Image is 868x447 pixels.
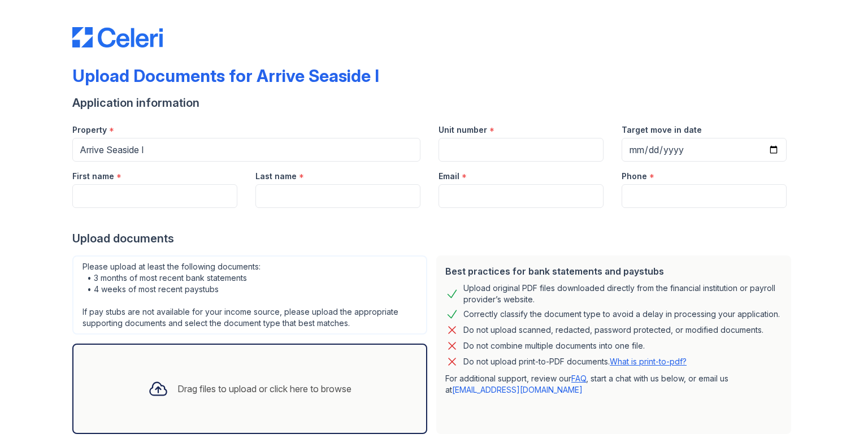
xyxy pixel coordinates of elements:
[445,373,782,396] p: For additional support, review our , start a chat with us below, or email us at
[463,339,645,353] div: Do not combine multiple documents into one file.
[439,171,459,182] label: Email
[177,382,351,396] div: Drag files to upload or click here to browse
[463,323,763,337] div: Do not upload scanned, redacted, password protected, or modified documents.
[72,27,163,47] img: CE_Logo_Blue-a8612792a0a2168367f1c8372b55b34899dd931a85d93a1a3d3e32e68fde9ad4.png
[72,95,796,111] div: Application information
[610,357,687,366] a: What is print-to-pdf?
[463,356,687,367] p: Do not upload print-to-PDF documents.
[72,66,379,86] div: Upload Documents for Arrive Seaside I
[72,255,427,335] div: Please upload at least the following documents: • 3 months of most recent bank statements • 4 wee...
[622,171,647,182] label: Phone
[439,124,487,136] label: Unit number
[622,124,702,136] label: Target move in date
[463,307,780,321] div: Correctly classify the document type to avoid a delay in processing your application.
[72,171,114,182] label: First name
[463,283,782,305] div: Upload original PDF files downloaded directly from the financial institution or payroll provider’...
[445,264,782,278] div: Best practices for bank statements and paystubs
[255,171,297,182] label: Last name
[72,231,796,246] div: Upload documents
[72,124,107,136] label: Property
[571,374,586,383] a: FAQ
[452,385,583,394] a: [EMAIL_ADDRESS][DOMAIN_NAME]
